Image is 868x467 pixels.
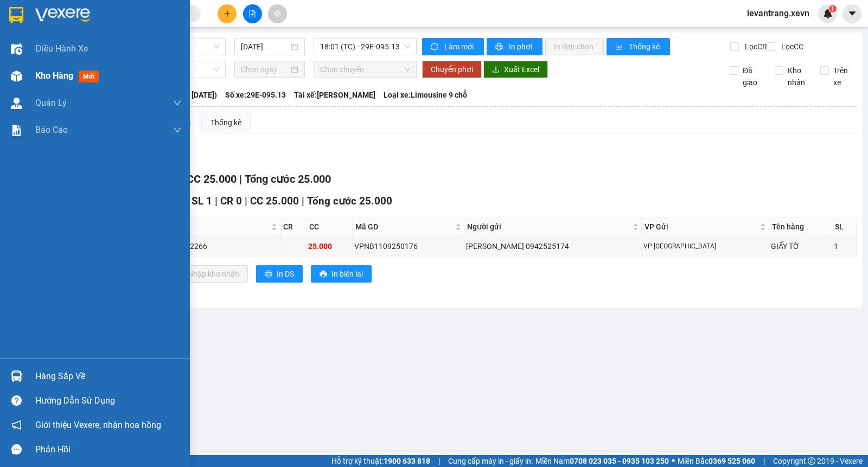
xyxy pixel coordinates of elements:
[265,270,272,279] span: printer
[256,265,303,283] button: printerIn DS
[280,218,307,236] th: CR
[545,38,604,55] button: In đơn chọn
[495,43,505,52] span: printer
[245,172,331,185] span: Tổng cước 25.000
[831,5,834,12] span: 1
[615,43,624,52] span: bar-chart
[35,393,182,409] div: Hướng dẫn sử dụng
[448,455,533,467] span: Cung cấp máy in - giấy in:
[509,41,534,53] span: In phơi
[709,457,755,465] strong: 0369 525 060
[829,5,837,12] sup: 1
[384,457,430,465] strong: 1900 633 818
[173,126,182,135] span: down
[487,38,542,55] button: printerIn phơi
[35,42,88,55] span: Điều hành xe
[11,43,22,55] img: warehouse-icon
[422,61,482,78] button: Chuyển phơi
[834,240,854,252] div: 1
[422,38,484,55] button: syncLàm mới
[311,265,372,283] button: printerIn biên lai
[738,7,818,20] span: levantrang.xevn
[777,41,805,53] span: Lọc CC
[331,455,430,467] span: Hỗ trợ kỹ thuật:
[771,240,830,252] div: GIẤY TỜ
[11,71,22,82] img: warehouse-icon
[104,240,278,252] div: [PERSON_NAME] 0944862266
[438,455,440,467] span: |
[354,240,462,252] div: VPNB1109250176
[294,89,375,101] span: Tài xế: [PERSON_NAME]
[483,61,548,78] button: downloadXuất Excel
[215,195,218,207] span: |
[320,61,410,78] span: Chọn chuyến
[607,38,670,55] button: bar-chartThống kê
[273,10,281,17] span: aim
[11,420,22,430] span: notification
[11,444,22,455] span: message
[320,39,410,55] span: 18:01 (TC) - 29E-095.13
[832,218,857,236] th: SL
[210,117,241,129] div: Thống kê
[307,218,353,236] th: CC
[241,63,289,75] input: Chọn ngày
[241,41,289,53] input: 11/09/2025
[783,65,812,88] span: Kho nhận
[11,125,22,136] img: solution-icon
[331,268,363,280] span: In biên lai
[35,368,182,385] div: Hàng sắp về
[823,9,833,18] img: icon-new-feature
[35,442,182,458] div: Phản hồi
[11,98,22,109] img: warehouse-icon
[570,457,669,465] strong: 0708 023 035 - 0935 103 250
[355,221,453,233] span: Mã GD
[643,241,767,252] div: VP [GEOGRAPHIC_DATA]
[467,221,631,233] span: Người gửi
[35,96,67,110] span: Quản Lý
[248,10,256,17] span: file-add
[829,65,857,88] span: Trên xe
[644,221,757,233] span: VP Gửi
[79,71,99,82] span: mới
[277,268,294,280] span: In DS
[220,195,242,207] span: CR 0
[167,265,248,283] button: downloadNhập kho nhận
[320,270,327,279] span: printer
[307,195,392,207] span: Tổng cước 25.000
[225,89,286,101] span: Số xe: 29E-095.13
[187,172,237,185] span: CC 25.000
[245,195,247,207] span: |
[353,236,464,257] td: VPNB1109250176
[444,41,475,53] span: Làm mới
[847,9,857,18] span: caret-down
[763,455,765,467] span: |
[250,195,299,207] span: CC 25.000
[302,195,304,207] span: |
[629,41,661,53] span: Thống kê
[173,99,182,107] span: down
[9,7,23,23] img: logo-vxr
[218,4,237,23] button: plus
[35,71,73,81] span: Kho hàng
[192,195,212,207] span: SL 1
[224,10,231,17] span: plus
[741,41,769,53] span: Lọc CR
[431,43,440,52] span: sync
[672,459,675,463] span: ⚪️
[35,418,161,432] span: Giới thiệu Vexere, nhận hoa hồng
[308,240,350,252] div: 25.000
[642,236,769,257] td: VP Ninh Bình
[535,455,669,467] span: Miền Nam
[769,218,832,236] th: Tên hàng
[384,89,467,101] span: Loại xe: Limousine 9 chỗ
[11,395,22,406] span: question-circle
[492,66,500,74] span: download
[504,63,539,75] span: Xuất Excel
[843,4,861,23] button: caret-down
[678,455,755,467] span: Miền Bắc
[466,240,640,252] div: [PERSON_NAME] 0942525174
[738,65,767,88] span: Đã giao
[268,4,287,23] button: aim
[808,457,815,465] span: copyright
[35,123,68,137] span: Báo cáo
